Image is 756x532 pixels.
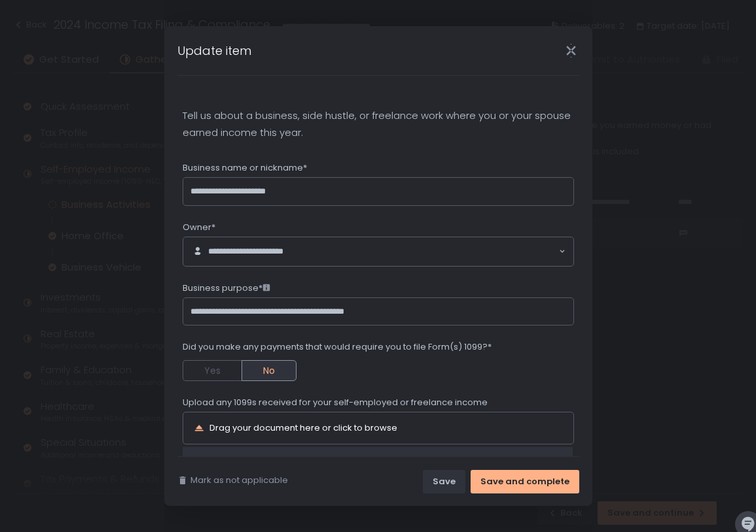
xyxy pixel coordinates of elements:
div: Drag your document here or click to browse [209,424,397,432]
span: Business name or nickname* [183,162,307,174]
button: Mark as not applicable [177,474,288,486]
div: Save and complete [480,476,569,488]
input: Search for option [283,245,558,258]
button: No [242,360,297,381]
div: Close [550,43,592,58]
button: Save [423,470,465,493]
div: Save [433,476,456,488]
span: Did you make any payments that would require you to file Form(s) 1099?* [183,341,492,353]
button: Yes [183,360,242,381]
button: Save and complete [471,470,579,493]
div: Search for option [183,237,573,266]
span: Upload any 1099s received for your self-employed or freelance income [183,397,488,408]
span: Business purpose* [183,282,270,294]
span: Owner* [183,222,215,233]
h1: Update item [177,42,251,59]
span: Mark as not applicable [190,474,288,486]
p: Tell us about a business, side hustle, or freelance work where you or your spouse earned income t... [183,107,574,141]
